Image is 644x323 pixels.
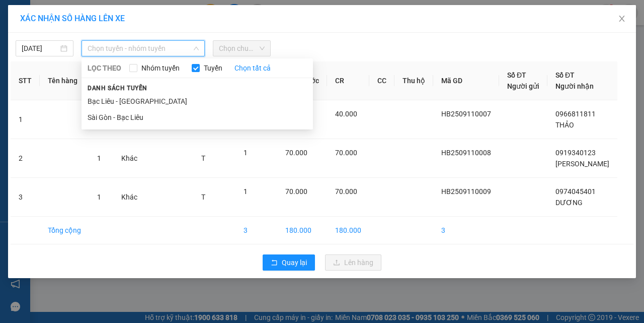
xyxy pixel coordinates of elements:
td: 180.000 [277,217,327,244]
b: GỬI : VP Hoà Bình [5,63,117,80]
span: rollback [271,259,278,267]
span: 1 [244,187,248,196]
li: Sài Gòn - Bạc Liêu [82,109,313,125]
td: Khác [113,139,145,178]
span: close [618,15,626,23]
span: DƯƠNG [555,199,583,207]
span: Người nhận [555,82,594,90]
li: 995 [PERSON_NAME] [5,22,192,35]
span: 0919340123 [555,149,596,157]
li: Bạc Liêu - [GEOGRAPHIC_DATA] [82,93,313,109]
span: Số ĐT [555,71,575,79]
span: 1 [244,149,248,157]
span: phone [58,37,66,45]
span: T [201,193,205,201]
span: Chọn tuyến - nhóm tuyến [88,41,199,56]
td: 3 [11,178,40,217]
span: 0974045401 [555,187,596,196]
li: 0946 508 595 [5,35,192,47]
span: HB2509110008 [441,149,491,157]
a: Chọn tất cả [234,62,271,74]
span: T [201,154,205,162]
b: Nhà Xe Hà My [58,7,134,19]
span: environment [58,24,66,32]
th: Tên hàng [40,61,89,100]
span: 70.000 [285,187,307,196]
span: 70.000 [285,149,307,157]
th: STT [11,61,40,100]
span: 0966811811 [555,110,596,118]
td: 3 [235,217,277,244]
span: 1 [97,193,101,201]
input: 11/09/2025 [22,43,58,54]
th: CR [327,61,369,100]
td: 180.000 [327,217,369,244]
td: 3 [433,217,499,244]
span: LỌC THEO [88,62,121,74]
span: Tuyến [200,62,226,74]
th: Thu hộ [394,61,433,100]
th: CC [369,61,394,100]
span: XÁC NHẬN SỐ HÀNG LÊN XE [20,14,125,23]
span: 70.000 [335,149,357,157]
span: down [193,45,199,51]
span: 1 [97,154,101,162]
td: Khác [113,178,145,217]
th: Mã GD [433,61,499,100]
span: Danh sách tuyến [82,84,153,93]
span: Chọn chuyến [219,41,265,56]
span: Số ĐT [507,71,526,79]
span: HB2509110009 [441,187,491,196]
span: THẢO [555,121,574,129]
button: Close [608,5,636,33]
td: 1 [11,100,40,139]
td: 2 [11,139,40,178]
td: Tổng cộng [40,217,89,244]
span: [PERSON_NAME] [555,160,609,168]
span: Quay lại [282,257,307,268]
button: uploadLên hàng [325,254,381,271]
span: Nhóm tuyến [137,62,184,74]
span: HB2509110007 [441,110,491,118]
span: 70.000 [335,187,357,196]
span: Người gửi [507,82,539,90]
button: rollbackQuay lại [263,254,315,271]
span: 40.000 [335,110,357,118]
